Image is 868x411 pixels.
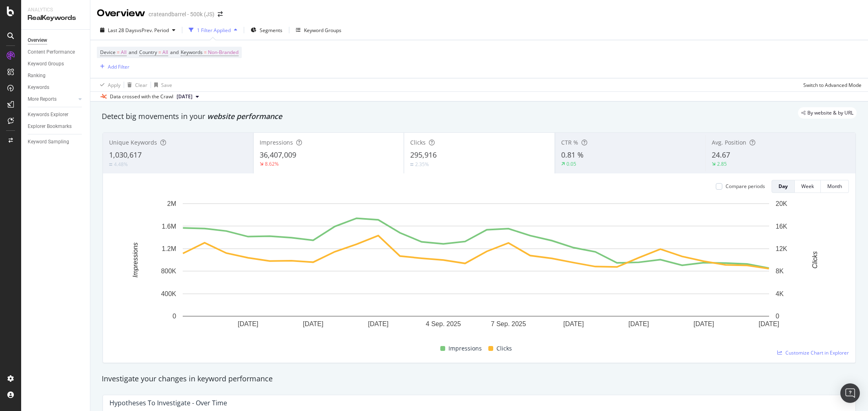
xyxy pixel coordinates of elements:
span: 0.81 % [561,150,584,160]
svg: A chart. [109,199,842,340]
text: 1.2M [162,245,176,252]
span: Country [139,49,157,56]
text: 7 Sep. 2025 [491,320,526,327]
div: Data crossed with the Crawl [110,93,173,100]
button: Switch to Advanced Mode [800,78,861,91]
span: and [129,49,137,56]
span: All [162,47,168,58]
text: 400K [161,290,177,297]
text: 16K [776,223,787,229]
span: Clicks [496,344,512,353]
div: Keywords Explorer [28,110,68,119]
span: By website & by URL [807,110,853,115]
span: Impressions [260,138,293,146]
div: 1 Filter Applied [197,27,231,34]
text: [DATE] [628,320,649,327]
div: Keyword Groups [304,27,341,34]
button: Month [821,180,849,193]
div: Open Intercom Messenger [840,383,860,403]
div: 8.62% [265,160,279,167]
span: 2025 Sep. 19th [177,93,192,100]
button: Clear [124,78,147,91]
a: Keywords [28,83,84,92]
div: Month [827,183,842,190]
span: Last 28 Days [108,27,137,34]
a: Content Performance [28,48,84,56]
text: 0 [776,313,779,320]
text: [DATE] [563,320,584,327]
a: Keyword Sampling [28,138,84,146]
span: Clicks [410,138,426,146]
div: Investigate your changes in keyword performance [102,374,857,384]
span: Non-Branded [208,47,238,58]
span: = [158,49,161,56]
text: [DATE] [368,320,388,327]
span: 36,407,009 [260,150,296,160]
div: Clear [135,82,147,89]
text: 1.6M [162,223,176,229]
div: Keywords [28,83,49,92]
text: [DATE] [693,320,714,327]
div: More Reports [28,95,57,104]
div: Save [161,82,172,89]
a: Ranking [28,71,84,80]
span: = [117,49,120,56]
div: Keyword Groups [28,60,64,68]
a: Keyword Groups [28,60,84,68]
div: Ranking [28,71,46,80]
div: Day [778,183,788,190]
div: Analytics [28,6,83,13]
div: Explorer Bookmarks [28,122,72,131]
span: 1,030,617 [109,150,142,160]
text: 8K [776,268,784,275]
text: 12K [776,245,787,252]
img: Equal [109,163,112,166]
text: [DATE] [759,320,779,327]
span: Segments [260,27,282,34]
div: 2.85 [717,160,727,167]
span: = [204,49,207,56]
button: [DATE] [173,92,202,102]
a: Customize Chart in Explorer [777,349,849,356]
div: Apply [108,82,120,89]
text: 2M [167,200,176,207]
span: vs Prev. Period [137,27,169,34]
a: Overview [28,36,84,45]
span: Customize Chart in Explorer [785,349,849,356]
div: Hypotheses to Investigate - Over Time [109,399,227,407]
span: Impressions [448,344,482,353]
button: Save [151,78,172,91]
button: Last 28 DaysvsPrev. Period [97,24,179,37]
div: 2.35% [415,161,429,168]
span: Keywords [181,49,203,56]
button: Add Filter [97,62,129,71]
div: RealKeywords [28,13,83,23]
div: Content Performance [28,48,75,56]
div: arrow-right-arrow-left [218,11,223,17]
span: Unique Keywords [109,138,157,146]
div: 0.05 [566,160,576,167]
text: Clicks [811,251,818,269]
div: Keyword Sampling [28,138,69,146]
button: Apply [97,78,120,91]
text: 4 Sep. 2025 [426,320,461,327]
img: Equal [410,163,413,166]
button: Day [772,180,795,193]
span: Avg. Position [712,138,746,146]
span: All [121,47,127,58]
span: Device [100,49,116,56]
div: legacy label [798,107,857,119]
button: 1 Filter Applied [186,24,241,37]
div: Overview [97,6,145,20]
button: Keyword Groups [293,24,345,37]
span: and [170,49,179,56]
a: Explorer Bookmarks [28,122,84,131]
text: 0 [173,313,176,320]
text: Impressions [132,242,139,277]
text: 800K [161,268,177,275]
a: More Reports [28,95,76,104]
span: 24.67 [712,150,730,160]
div: crateandbarrel - 500k (JS) [149,10,214,18]
text: [DATE] [238,320,258,327]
